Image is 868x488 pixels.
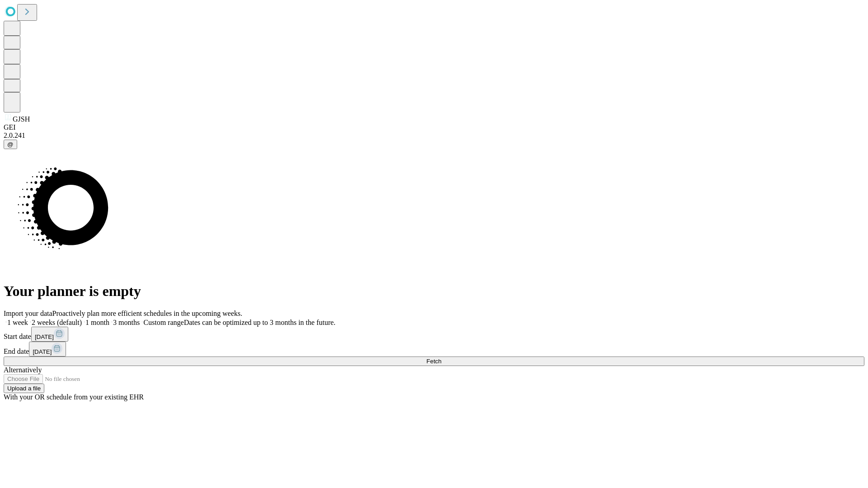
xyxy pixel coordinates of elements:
button: Upload a file [4,384,44,393]
div: End date [4,342,864,357]
span: 3 months [113,319,140,326]
button: [DATE] [29,342,66,357]
span: Fetch [426,358,441,365]
span: 1 month [85,319,109,326]
span: [DATE] [33,348,52,355]
span: Custom range [143,319,184,326]
span: GJSH [13,115,30,123]
div: Start date [4,327,864,342]
button: [DATE] [31,327,68,342]
span: 2 weeks (default) [32,319,82,326]
span: @ [7,141,14,148]
button: @ [4,140,17,149]
span: With your OR schedule from your existing EHR [4,393,144,401]
h1: Your planner is empty [4,283,864,300]
div: GEI [4,123,864,131]
span: [DATE] [35,333,54,340]
span: Import your data [4,310,52,317]
button: Fetch [4,357,864,366]
span: Proactively plan more efficient schedules in the upcoming weeks. [52,310,242,317]
span: 1 week [7,319,28,326]
span: Dates can be optimized up to 3 months in the future. [184,319,335,326]
span: Alternatively [4,366,42,374]
div: 2.0.241 [4,131,864,140]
